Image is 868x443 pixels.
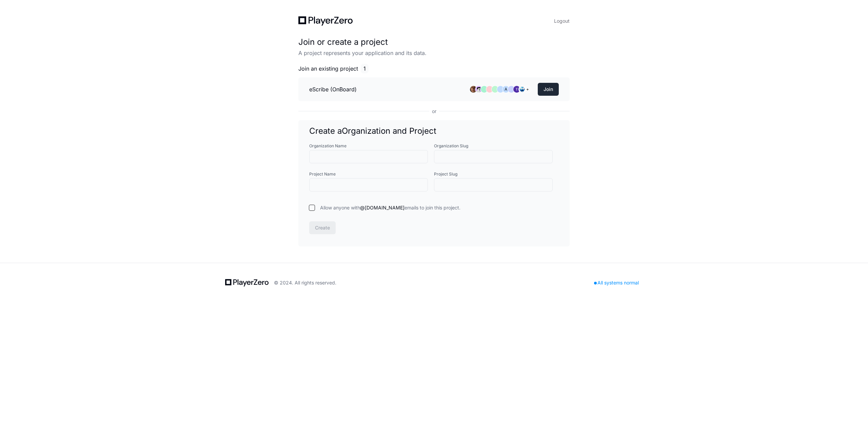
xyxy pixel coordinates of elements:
h3: eScribe (OnBoard) [309,85,357,93]
label: Organization Slug [434,143,559,149]
label: Organization Name [309,143,434,149]
img: ACg8ocLXRd2qRgqbUAyUIUlsjQ6w5xxzp76-WIxJ1WSHp2Y1bCTN4A=s96-c [513,86,520,93]
h1: Join or create a project [298,37,570,48]
button: Logout [554,16,570,26]
h1: Create a [309,126,559,136]
span: 1 [361,64,369,73]
img: avatar [519,86,526,93]
h1: A [505,87,507,92]
div: © 2024. All rights reserved. [274,279,336,286]
label: Project Slug [434,171,559,177]
span: @[DOMAIN_NAME] [360,205,405,210]
span: or [429,108,439,115]
button: Join [538,83,559,96]
img: avatar [470,86,477,93]
span: Join an existing project [298,64,358,73]
img: avatar [475,86,482,93]
div: All systems normal [590,278,643,288]
span: Organization and Project [342,126,436,136]
div: + [524,86,531,93]
span: Allow anyone with emails to join this project. [320,204,460,211]
p: A project represents your application and its data. [298,49,570,57]
label: Project Name [309,171,434,177]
